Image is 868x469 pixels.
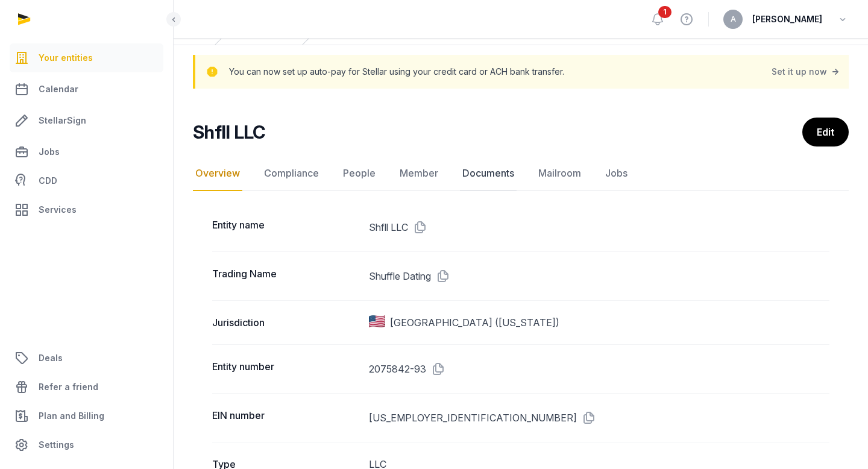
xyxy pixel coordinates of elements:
[39,438,74,452] span: Settings
[731,16,736,23] span: A
[212,408,359,427] dt: EIN number
[752,12,822,27] span: [PERSON_NAME]
[369,408,829,427] dd: [US_EMPLOYER_IDENTIFICATION_NUMBER]
[658,6,671,18] span: 1
[369,218,829,237] dd: Shfll LLC
[536,156,583,191] a: Mailroom
[39,145,60,159] span: Jobs
[39,351,63,365] span: Deals
[397,156,441,191] a: Member
[212,315,359,330] dt: Jurisdiction
[10,344,163,373] a: Deals
[772,63,841,80] div: Set it up now
[10,137,163,166] a: Jobs
[10,106,163,135] a: StellarSign
[10,43,163,72] a: Your entities
[193,156,849,191] nav: Tabs
[229,63,564,80] p: You can now set up auto-pay for Stellar using your credit card or ACH bank transfer.
[460,156,517,191] a: Documents
[39,174,57,188] span: CDD
[212,266,359,286] dt: Trading Name
[802,118,849,146] a: Edit
[10,430,163,459] a: Settings
[39,82,78,96] span: Calendar
[10,195,163,224] a: Services
[723,10,743,29] button: A
[39,51,93,65] span: Your entities
[369,266,829,286] dd: Shuffle Dating
[262,156,321,191] a: Compliance
[212,218,359,237] dt: Entity name
[39,409,104,423] span: Plan and Billing
[603,156,630,191] a: Jobs
[390,315,559,330] span: [GEOGRAPHIC_DATA] ([US_STATE])
[39,380,98,394] span: Refer a friend
[39,113,86,128] span: StellarSign
[651,329,868,469] iframe: Chat Widget
[10,169,163,193] a: CDD
[39,203,77,217] span: Services
[193,121,265,143] h2: Shfll LLC
[369,359,829,379] dd: 2075842-93
[341,156,378,191] a: People
[10,401,163,430] a: Plan and Billing
[10,373,163,401] a: Refer a friend
[193,156,242,191] a: Overview
[212,359,359,379] dt: Entity number
[10,75,163,104] a: Calendar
